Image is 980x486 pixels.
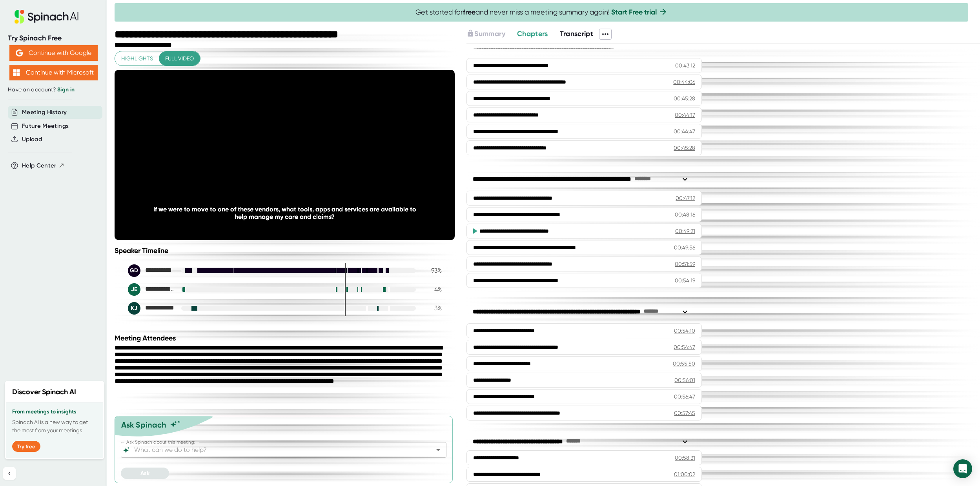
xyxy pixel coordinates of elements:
div: KJ [128,302,140,315]
div: Jordan Engelking [128,283,175,296]
span: Highlights [121,54,153,64]
button: Meeting History [22,108,67,117]
span: Chapters [517,29,548,38]
div: 00:58:31 [675,454,695,462]
div: 00:57:45 [674,409,695,417]
div: Have an account? [8,86,99,93]
div: 00:44:17 [675,111,695,119]
div: 4 % [422,286,442,293]
div: 93 % [422,267,442,274]
div: Kadian Jones [128,302,175,315]
div: Open Intercom Messenger [953,459,972,478]
button: Upload [22,135,42,144]
span: Summary [474,29,505,38]
div: Guay, Denis [128,264,175,277]
span: Full video [165,54,194,64]
div: 00:54:10 [674,327,695,335]
h3: From meetings to insights [12,409,97,415]
button: Collapse sidebar [3,467,16,480]
a: Start Free trial [611,8,657,16]
button: Help Center [22,161,65,170]
span: Get started for and never miss a meeting summary again! [415,8,668,17]
div: Try Spinach Free [8,34,99,43]
button: Future Meetings [22,122,69,131]
h2: Discover Spinach AI [12,387,76,397]
button: Highlights [115,51,159,66]
div: If we were to move to one of these vendors, what tools, apps and services are available to help m... [149,206,421,220]
div: 00:45:28 [674,95,695,102]
span: Help Center [22,161,56,170]
div: JE [128,283,140,296]
div: 00:55:50 [673,360,695,368]
button: Summary [466,29,505,39]
img: Aehbyd4JwY73AAAAAElFTkSuQmCC [16,49,23,56]
div: 00:43:12 [675,62,695,69]
div: 00:56:47 [674,393,695,400]
p: Spinach AI is a new way to get the most from your meetings [12,418,97,435]
div: 00:49:21 [675,227,695,235]
div: 00:45:28 [674,144,695,152]
span: Transcript [560,29,594,38]
div: 00:54:19 [675,277,695,284]
div: Meeting Attendees [115,334,457,342]
button: Chapters [517,29,548,39]
div: Speaker Timeline [115,246,455,255]
button: Ask [121,468,169,479]
button: Full video [159,51,200,66]
span: Ask [140,470,149,477]
button: Transcript [560,29,594,39]
div: 00:56:01 [674,376,695,384]
div: 00:44:06 [673,78,695,86]
input: What can we do to help? [133,444,421,455]
button: Continue with Google [9,45,98,61]
div: 01:00:02 [674,470,695,478]
button: Continue with Microsoft [9,65,98,80]
div: 00:54:47 [674,343,695,351]
b: free [463,8,475,16]
div: 00:48:16 [675,211,695,218]
div: 00:47:12 [676,194,695,202]
div: Ask Spinach [121,420,166,430]
div: Upgrade to access [466,29,517,40]
div: GD [128,264,140,277]
a: Sign in [57,86,75,93]
button: Open [433,444,444,455]
div: 00:51:59 [675,260,695,268]
button: Try free [12,441,40,452]
div: 00:44:47 [674,127,695,135]
div: 3 % [422,304,442,312]
div: 00:49:56 [674,244,695,251]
